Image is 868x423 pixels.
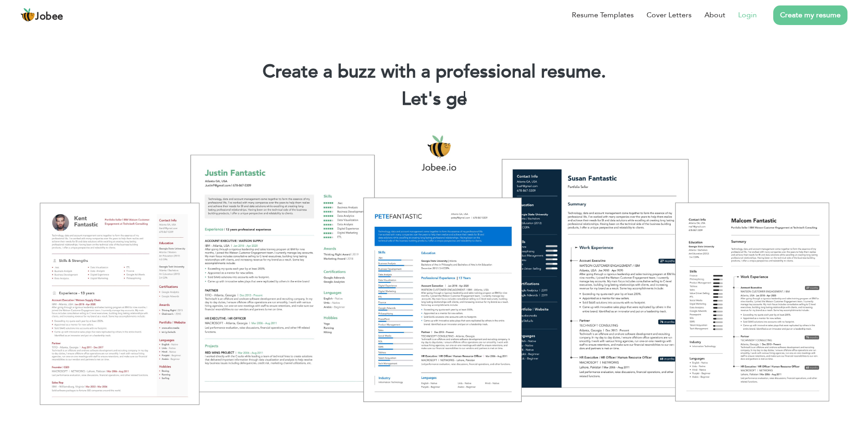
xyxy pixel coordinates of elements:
[21,8,63,22] a: Jobee
[14,60,854,84] h1: Create a buzz with a professional resume.
[446,87,467,112] span: ge
[35,12,63,22] span: Jobee
[21,8,35,22] img: jobee.io
[14,87,854,111] h2: Let's
[773,5,847,25] a: Create my resume
[704,10,725,20] a: About
[738,10,757,20] a: Login
[462,87,467,112] span: |
[647,10,692,20] a: Cover Letters
[572,10,634,20] a: Resume Templates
